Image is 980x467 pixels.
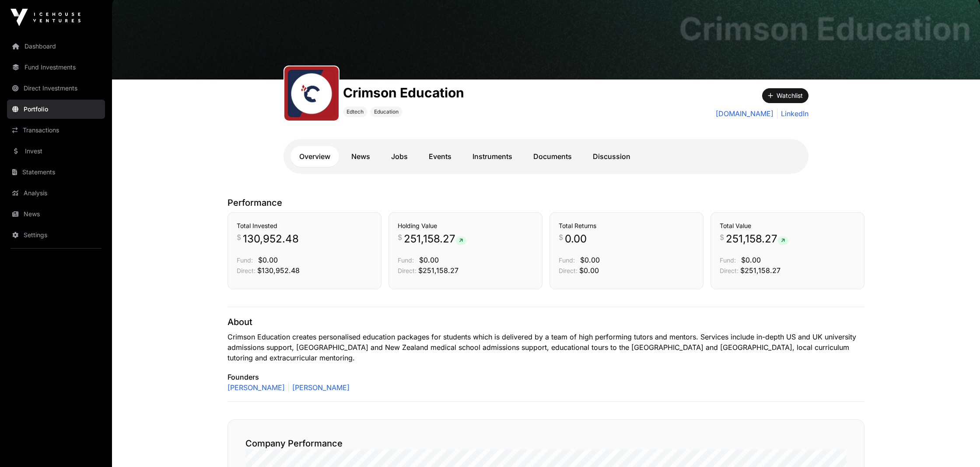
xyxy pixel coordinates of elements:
[720,232,724,242] span: $
[237,256,253,264] span: Fund:
[7,121,105,140] a: Transactions
[716,108,773,119] a: [DOMAIN_NAME]
[7,183,105,203] a: Analysis
[464,146,521,167] a: Instruments
[237,221,372,230] h3: Total Invested
[720,256,736,264] span: Fund:
[288,382,350,393] a: [PERSON_NAME]
[741,256,761,264] span: $0.00
[7,37,105,56] a: Dashboard
[559,221,694,230] h3: Total Returns
[237,232,241,242] span: $
[720,267,738,274] span: Direct:
[227,316,864,328] p: About
[7,163,105,182] a: Statements
[7,79,105,98] a: Direct Investments
[579,266,599,275] span: $0.00
[7,100,105,119] a: Portfolio
[419,256,439,264] span: $0.00
[418,266,458,275] span: $251,158.27
[420,146,460,167] a: Events
[762,88,808,103] button: Watchlist
[257,266,300,275] span: $130,952.48
[7,58,105,77] a: Fund Investments
[398,267,416,274] span: Direct:
[559,232,563,242] span: $
[936,425,980,467] iframe: Chat Widget
[584,146,639,167] a: Discussion
[398,256,414,264] span: Fund:
[290,146,801,167] nav: Tabs
[740,266,780,275] span: $251,158.27
[258,256,278,264] span: $0.00
[7,142,105,161] a: Invest
[382,146,416,167] a: Jobs
[288,70,335,117] img: unnamed.jpg
[559,267,577,274] span: Direct:
[398,232,402,242] span: $
[237,267,255,274] span: Direct:
[243,232,299,246] span: 130,952.48
[525,146,581,167] a: Documents
[7,225,105,245] a: Settings
[343,146,379,167] a: News
[227,372,864,382] p: Founders
[398,221,533,230] h3: Holding Value
[565,232,587,246] span: 0.00
[726,232,788,246] span: 251,158.27
[7,204,105,224] a: News
[404,232,466,246] span: 251,158.27
[290,146,339,167] a: Overview
[374,108,399,115] span: Education
[559,256,575,264] span: Fund:
[227,332,864,363] p: Crimson Education creates personalised education packages for students which is delivered by a te...
[580,256,600,264] span: $0.00
[343,85,464,100] h1: Crimson Education
[346,108,364,115] span: Edtech
[10,9,80,26] img: Icehouse Ventures Logo
[777,108,808,119] a: LinkedIn
[227,197,864,209] p: Performance
[227,382,285,393] a: [PERSON_NAME]
[245,437,847,450] h2: Company Performance
[720,221,855,230] h3: Total Value
[679,13,971,45] h1: Crimson Education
